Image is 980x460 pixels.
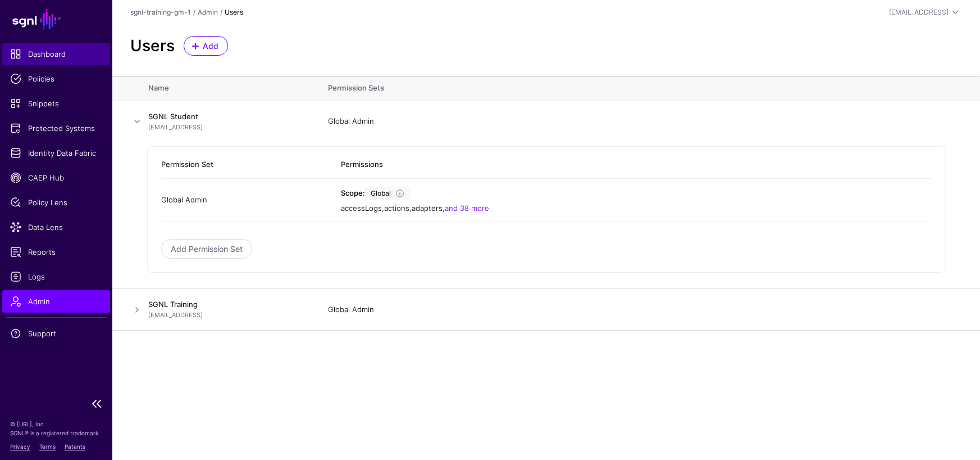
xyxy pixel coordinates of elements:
[341,188,365,197] strong: Scope:
[2,67,110,90] a: Policies
[148,76,317,101] th: Name
[7,7,106,31] a: SGNL
[148,111,306,121] h4: SGNL Student
[889,7,949,17] div: [EMAIL_ADDRESS]
[10,147,102,159] span: Identity Data Fabric
[341,204,382,213] span: accessLogs
[2,241,110,263] a: Reports
[130,37,175,56] h2: Users
[10,73,102,84] span: Policies
[2,142,110,164] a: Identity Data Fabric
[130,8,191,16] a: sgnl-training-gm-1
[161,151,330,178] th: Permission Set
[10,420,102,429] p: © [URL], Inc
[2,265,110,288] a: Logs
[2,290,110,313] a: Admin
[10,328,102,339] span: Support
[191,7,198,17] div: /
[10,48,102,60] span: Dashboard
[148,299,306,309] h4: SGNL Training
[10,443,30,450] a: Privacy
[317,76,980,101] th: Permission Sets
[148,310,306,320] p: [EMAIL_ADDRESS]
[39,443,56,450] a: Terms
[2,43,110,65] a: Dashboard
[2,117,110,139] a: Protected Systems
[148,123,306,132] p: [EMAIL_ADDRESS]
[2,166,110,189] a: CAEP Hub
[225,8,243,16] strong: Users
[65,443,85,450] a: Patents
[218,7,225,17] div: /
[184,36,228,56] a: Add
[2,92,110,115] a: Snippets
[445,204,489,213] a: and 38 more
[371,188,391,199] div: Global
[10,123,102,134] span: Protected Systems
[10,172,102,183] span: CAEP Hub
[10,296,102,307] span: Admin
[202,40,220,52] span: Add
[2,216,110,238] a: Data Lens
[10,197,102,208] span: Policy Lens
[10,98,102,109] span: Snippets
[161,178,330,222] td: Global Admin
[2,191,110,214] a: Policy Lens
[330,151,931,178] th: Permissions
[10,271,102,282] span: Logs
[161,239,252,259] a: Add Permission Set
[10,429,102,438] p: SGNL® is a registered trademark
[384,204,409,213] span: actions
[328,116,962,127] div: Global Admin
[412,204,443,213] span: adapters
[10,246,102,258] span: Reports
[341,203,931,214] div: , , ,
[10,222,102,233] span: Data Lens
[198,8,218,16] a: Admin
[328,304,962,315] div: Global Admin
